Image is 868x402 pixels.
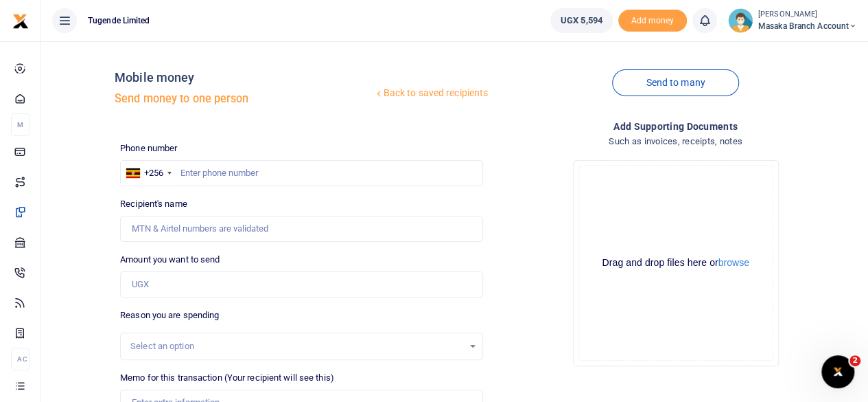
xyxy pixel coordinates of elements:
[550,8,613,33] a: UGX 5,594
[579,256,773,269] div: Drag and drop files here or
[821,355,854,388] iframe: Intercom live chat
[130,339,463,353] div: Select an option
[618,10,687,32] li: Toup your wallet
[494,134,857,149] h4: Such as invoices, receipts, notes
[144,166,163,180] div: +256
[120,253,220,267] label: Amount you want to send
[718,258,749,267] button: browse
[120,271,483,298] input: UGX
[115,70,373,85] h4: Mobile money
[120,142,177,155] label: Phone number
[12,13,29,30] img: logo-small
[82,14,156,27] span: Tugende Limited
[11,113,30,136] li: M
[121,161,176,186] div: Uganda: +256
[120,371,334,385] label: Memo for this transaction (Your recipient will see this)
[494,119,857,134] h4: Add supporting Documents
[573,160,779,366] div: File Uploader
[849,355,860,366] span: 2
[12,15,29,25] a: logo-small logo-large logo-large
[612,69,738,96] a: Send to many
[758,20,857,32] span: Masaka Branch Account
[373,81,489,106] a: Back to saved recipients
[618,14,687,25] a: Add money
[11,348,30,370] li: Ac
[728,8,857,33] a: profile-user [PERSON_NAME] Masaka Branch Account
[618,10,687,32] span: Add money
[115,92,373,106] h5: Send money to one person
[728,8,753,33] img: profile-user
[545,8,618,33] li: Wallet ballance
[758,9,857,21] small: [PERSON_NAME]
[120,216,483,242] input: MTN & Airtel numbers are validated
[120,160,483,186] input: Enter phone number
[120,309,219,322] label: Reason you are spending
[120,197,187,211] label: Recipient's name
[561,14,602,27] span: UGX 5,594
